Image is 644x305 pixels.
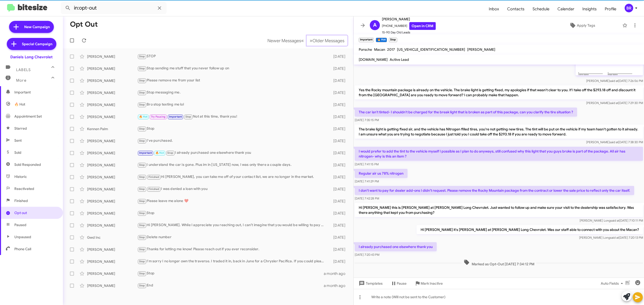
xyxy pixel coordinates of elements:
[529,2,553,16] a: Schedule
[359,38,374,42] small: Important
[14,198,28,203] span: Finished
[503,2,529,16] a: Contacts
[411,279,447,288] button: Mark Inactive
[139,103,145,106] span: Stop
[87,211,137,216] div: [PERSON_NAME]
[139,67,145,70] span: Stop
[87,271,137,276] div: [PERSON_NAME]
[310,37,312,44] span: »
[139,272,145,275] span: Stop
[137,234,328,240] div: Delete number
[139,236,145,239] span: Stop
[87,54,137,59] div: [PERSON_NAME]
[355,253,379,257] span: [DATE] 7:20:43 PM
[137,283,324,288] div: End
[355,162,379,166] span: [DATE] 7:41:15 PM
[137,150,328,156] div: I already purchased one elsewhere thank you
[87,90,137,95] div: [PERSON_NAME]
[359,57,388,62] span: [DOMAIN_NAME]
[577,21,595,30] span: Apply Tags
[139,127,145,130] span: Stop
[139,163,145,167] span: Stop
[373,21,377,29] span: A
[389,38,397,42] small: Stop
[14,150,21,155] span: Sold
[137,222,328,228] div: Hi [PERSON_NAME]. While I appreciate you reaching out, I can’t imagine that you would be willing ...
[87,283,137,288] div: [PERSON_NAME]
[137,210,328,216] div: Stop
[328,114,349,119] div: [DATE]
[328,150,349,156] div: [DATE]
[264,35,307,46] button: Previous
[16,78,26,83] span: More
[328,90,349,95] div: [DATE]
[328,66,349,71] div: [DATE]
[355,179,379,183] span: [DATE] 7:41:29 PM
[324,271,349,276] div: a month ago
[148,187,159,191] span: Finished
[185,115,191,118] span: Stop
[137,126,328,132] div: Stop
[16,68,31,72] span: Labels
[397,47,465,52] span: [US_VEHICLE_IDENTIFICATION_NUMBER]
[328,78,349,83] div: [DATE]
[14,138,22,143] span: Sent
[354,279,387,288] button: Templates
[387,47,395,52] span: 2017
[137,198,328,204] div: Please leave me alone ❤️
[462,259,536,267] span: Marked as Opt-Out [DATE] 7:34:12 PM
[139,199,145,203] span: Stop
[14,234,31,239] span: Unpaused
[601,2,620,16] a: Profile
[87,235,137,240] div: Gwd Inc
[328,138,349,143] div: [DATE]
[70,20,98,28] h1: Opt Out
[382,16,436,22] span: [PERSON_NAME]
[586,79,643,83] span: [PERSON_NAME] [DATE] 7:26:56 PM
[137,271,324,276] div: Stop
[14,174,27,179] span: Historic
[355,125,643,139] p: The brake light is getting fixed sir, and the vehicle has Nitrogen filled tires, you're not getti...
[14,126,27,131] span: Starred
[544,21,620,30] button: Apply Tags
[355,118,379,122] span: [DATE] 7:35:15 PM
[137,246,328,252] div: Thanks for letting me know! Please reach out if you ever reconsider.
[7,38,56,50] a: Special Campaign
[265,35,347,46] nav: Page navigation example
[61,2,167,14] input: Search
[376,38,387,42] small: 🔥 Hot
[580,219,643,222] span: [PERSON_NAME] Long [DATE] 7:10:11 PM
[24,24,50,29] span: New Campaign
[87,259,137,264] div: [PERSON_NAME]
[148,175,159,179] span: Finished
[151,115,166,118] span: Try Pausing
[137,90,328,95] div: Stop messaging me.
[301,37,304,44] span: «
[307,35,347,46] button: Next
[382,22,436,30] span: [PHONE_NUMBER]
[137,174,328,180] div: Hi [PERSON_NAME], you can take me off of your contact list, we are no longer in the market.
[139,187,145,191] span: Stop
[485,2,503,16] a: Inbox
[359,47,372,52] span: Porsche
[355,242,437,251] p: I already purchased one elsewhere thank you
[14,186,34,191] span: Reactivated
[586,140,643,144] span: [PERSON_NAME] [DATE] 7:38:30 PM
[14,162,41,167] span: Sold Responded
[355,203,643,217] p: Hi [PERSON_NAME] this is [PERSON_NAME] at [PERSON_NAME] Long Chevrolet. Just wanted to follow up ...
[610,236,619,239] span: said at
[87,163,137,168] div: [PERSON_NAME]
[10,55,53,60] div: Daniels Long Chevrolet
[139,224,145,227] span: Stop
[328,163,349,168] div: [DATE]
[137,78,328,83] div: Please remove me from your list
[155,151,164,155] span: 🔥 Hot
[467,47,495,52] span: [PERSON_NAME]
[87,66,137,71] div: [PERSON_NAME]
[620,4,638,12] button: BR
[9,21,54,33] a: New Campaign
[355,186,634,195] p: I don't want to pay for dealer add-ons I didn’t request. Please remove the Rocky Mountain package...
[328,102,349,107] div: [DATE]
